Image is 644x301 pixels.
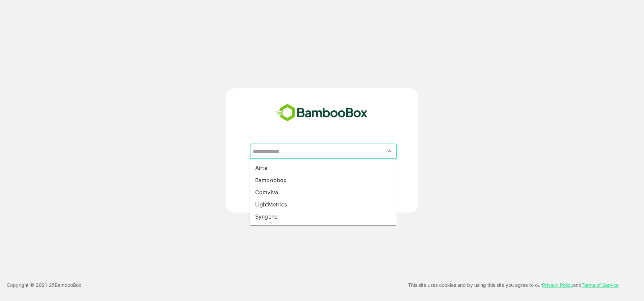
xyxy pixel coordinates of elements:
a: Privacy Policy [542,282,573,288]
li: LightMetrics [250,198,397,210]
li: Bamboobox [250,174,397,186]
img: bamboobox [272,102,371,124]
li: Airtel [250,162,397,174]
button: Close [385,147,394,156]
li: Comviva [250,186,397,198]
a: Terms of Service [582,282,619,288]
p: Copyright © 2021- 25 BambooBox [7,281,81,289]
p: This site uses cookies and by using this site you agree to our and [408,281,619,289]
li: Syngene [250,210,397,223]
